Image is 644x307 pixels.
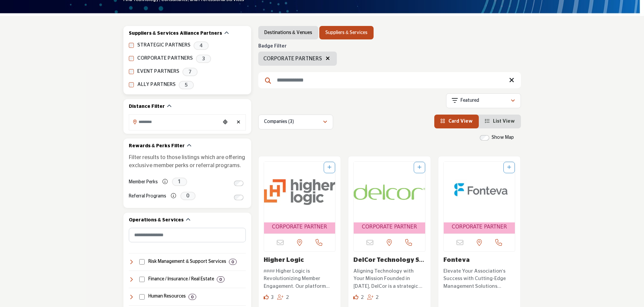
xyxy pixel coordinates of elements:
[137,68,179,75] label: EVENT PARTNERS
[258,72,521,88] input: Search Keyword
[461,97,479,104] p: Featured
[443,257,516,264] h3: Fonteva
[129,56,134,61] input: CORPORATE PARTNERS checkbox
[179,81,194,89] span: 5
[129,69,134,74] input: EVENT PARTNERS checkbox
[137,41,191,49] label: STRATEGIC PARTNERS
[129,82,134,87] input: ALLY PARTNERS checkbox
[264,119,294,125] p: Companies (3)
[188,294,196,300] div: 0 Results For Human Resources
[264,162,335,222] img: Higher Logic
[327,165,331,170] a: Add To List
[443,268,516,290] p: Elevate Your Association's Success with Cutting-Edge Management Solutions Powered by Salesforce T...
[448,119,473,124] span: Card View
[258,43,337,49] h6: Badge Filter
[229,259,237,265] div: 0 Results For Risk Management & Support Services
[234,115,244,130] div: Clear search location
[137,55,193,62] label: CORPORATE PARTNERS
[264,257,304,263] a: Higher Logic
[129,228,246,242] input: Search Category
[264,268,336,290] p: #### Higher Logic is Revolutionizing Member Engagement. Our platform unifies community, marketing...
[129,43,134,48] input: STRATEGIC PARTNERS checkbox
[180,192,196,200] span: 0
[217,276,225,282] div: 0 Results For Finance / Insurance / Real Estate
[263,55,322,63] span: CORPORATE PARTNERS
[220,115,230,130] div: Choose your current location
[148,258,226,265] h4: Risk Management & Support Services: Services for cancellation insurance and transportation soluti...
[258,115,333,129] button: Companies (3)
[354,162,425,222] img: DelCor Technology Solutions
[325,29,368,36] a: Suppliers & Services
[194,41,209,50] span: 4
[444,162,515,234] a: Open Listing in new tab
[232,259,234,264] b: 0
[443,266,516,290] a: Elevate Your Association's Success with Cutting-Edge Management Solutions Powered by Salesforce T...
[485,119,515,124] a: View List
[129,30,222,37] h2: Suppliers & Services Alliance Partners
[277,294,289,302] div: Followers
[434,115,479,128] li: Card View
[271,295,274,300] span: 3
[353,266,426,290] a: Aligning Technology with Your Mission Founded in [DATE], DelCor is a strategic partner to the 501...
[493,119,515,124] span: List View
[129,190,166,202] label: Referral Programs
[264,295,269,300] i: Likes
[264,29,312,36] a: Destinations & Venues
[354,162,425,234] a: Open Listing in new tab
[129,143,185,150] h2: Rewards & Perks Filter
[264,257,336,264] h3: Higher Logic
[353,295,358,300] i: Likes
[362,223,417,231] span: CORPORATE PARTNER
[129,176,158,188] label: Member Perks
[139,277,145,282] input: Select Finance / Insurance / Real Estate checkbox
[452,223,507,231] span: CORPORATE PARTNER
[191,295,194,299] b: 0
[139,259,145,265] input: Select Risk Management & Support Services checkbox
[353,257,424,271] a: DelCor Technology So...
[219,277,222,282] b: 0
[129,153,246,170] p: Filter results to those listings which are offering exclusive member perks or referral programs.
[129,217,184,224] h2: Operations & Services
[234,181,243,186] input: Switch to Member Perks
[417,165,421,170] a: Add To List
[286,295,289,300] span: 2
[139,294,145,300] input: Select Human Resources checkbox
[234,195,243,200] input: Switch to Referral Programs
[264,162,335,234] a: Open Listing in new tab
[129,115,220,128] input: Search Location
[353,268,426,290] p: Aligning Technology with Your Mission Founded in [DATE], DelCor is a strategic partner to the 501...
[196,55,211,63] span: 3
[507,165,511,170] a: Add To List
[148,293,186,300] h4: Human Resources: Services and solutions for employee management, benefits, recruiting, compliance...
[353,257,426,264] h3: DelCor Technology Solutions
[137,81,176,89] label: ALLY PARTNERS
[479,115,521,128] li: List View
[264,266,336,290] a: #### Higher Logic is Revolutionizing Member Engagement. Our platform unifies community, marketing...
[172,178,187,186] span: 1
[148,276,214,283] h4: Finance / Insurance / Real Estate: Financial management, accounting, insurance, banking, payroll,...
[361,295,364,300] span: 2
[444,162,515,222] img: Fonteva
[182,68,198,76] span: 7
[272,223,327,231] span: CORPORATE PARTNER
[440,119,473,124] a: View Card
[446,93,521,108] button: Featured
[367,294,379,302] div: Followers
[492,134,514,141] label: Show Map
[376,295,379,300] span: 2
[129,103,165,110] h2: Distance Filter
[443,257,470,263] a: Fonteva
